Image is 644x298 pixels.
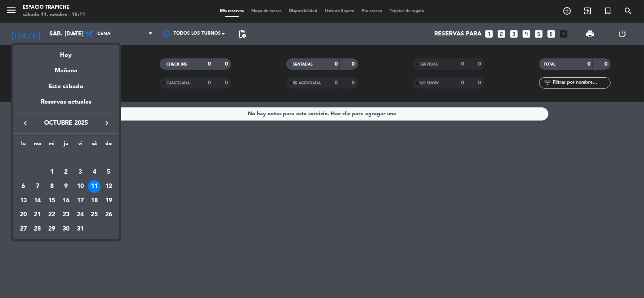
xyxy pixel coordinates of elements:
td: 14 de octubre de 2025 [31,194,45,208]
div: 20 [17,208,30,221]
div: 8 [45,180,58,193]
th: sábado [88,139,102,151]
div: 17 [74,194,87,207]
div: 19 [102,194,115,207]
div: 24 [74,208,87,221]
div: 30 [60,223,72,235]
td: 16 de octubre de 2025 [59,194,73,208]
div: 21 [31,208,44,221]
div: 14 [31,194,44,207]
button: keyboard_arrow_left [18,118,32,128]
th: miércoles [45,139,59,151]
div: 7 [31,180,44,193]
td: OCT. [16,151,116,165]
div: 23 [60,208,72,221]
div: 22 [45,208,58,221]
td: 1 de octubre de 2025 [45,165,59,179]
td: 3 de octubre de 2025 [73,165,88,179]
th: viernes [73,139,88,151]
div: 15 [45,194,58,207]
div: 9 [60,180,72,193]
div: 3 [74,166,87,179]
td: 29 de octubre de 2025 [45,222,59,236]
div: 4 [88,166,101,179]
div: 25 [88,208,101,221]
div: 5 [102,166,115,179]
td: 2 de octubre de 2025 [59,165,73,179]
div: 18 [88,194,101,207]
td: 28 de octubre de 2025 [31,222,45,236]
div: Hoy [13,45,119,60]
td: 20 de octubre de 2025 [16,208,31,222]
div: 11 [88,180,101,193]
td: 12 de octubre de 2025 [101,179,116,194]
td: 6 de octubre de 2025 [16,179,31,194]
td: 27 de octubre de 2025 [16,222,31,236]
div: Mañana [13,60,119,76]
div: 2 [60,166,72,179]
td: 10 de octubre de 2025 [73,179,88,194]
td: 4 de octubre de 2025 [88,165,102,179]
div: 1 [45,166,58,179]
div: Reservas actuales [13,97,119,113]
td: 8 de octubre de 2025 [45,179,59,194]
td: 18 de octubre de 2025 [88,194,102,208]
div: 16 [60,194,72,207]
div: 12 [102,180,115,193]
td: 30 de octubre de 2025 [59,222,73,236]
td: 22 de octubre de 2025 [45,208,59,222]
td: 5 de octubre de 2025 [101,165,116,179]
div: 27 [17,223,30,235]
div: 26 [102,208,115,221]
div: Este sábado [13,76,119,97]
span: octubre 2025 [32,118,100,128]
td: 23 de octubre de 2025 [59,208,73,222]
div: 13 [17,194,30,207]
td: 15 de octubre de 2025 [45,194,59,208]
div: 31 [74,223,87,235]
div: 6 [17,180,30,193]
td: 26 de octubre de 2025 [101,208,116,222]
td: 17 de octubre de 2025 [73,194,88,208]
td: 13 de octubre de 2025 [16,194,31,208]
td: 31 de octubre de 2025 [73,222,88,236]
td: 11 de octubre de 2025 [88,179,102,194]
td: 7 de octubre de 2025 [31,179,45,194]
th: lunes [16,139,31,151]
div: 29 [45,223,58,235]
i: keyboard_arrow_left [21,119,30,128]
button: keyboard_arrow_right [100,118,114,128]
div: 10 [74,180,87,193]
th: jueves [59,139,73,151]
div: 28 [31,223,44,235]
th: domingo [101,139,116,151]
td: 19 de octubre de 2025 [101,194,116,208]
td: 9 de octubre de 2025 [59,179,73,194]
td: 25 de octubre de 2025 [88,208,102,222]
th: martes [31,139,45,151]
td: 21 de octubre de 2025 [31,208,45,222]
i: keyboard_arrow_right [102,119,111,128]
td: 24 de octubre de 2025 [73,208,88,222]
